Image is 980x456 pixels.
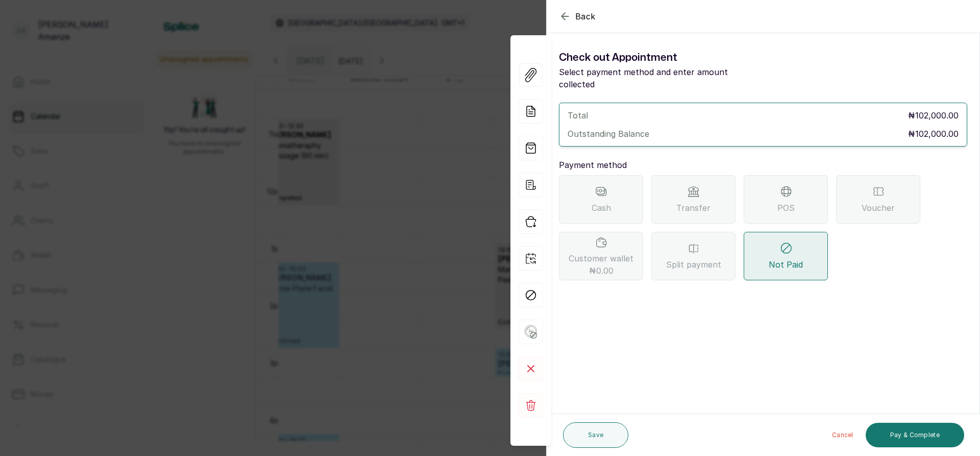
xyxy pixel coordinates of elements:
p: Payment method [559,159,967,171]
span: Back [575,10,596,22]
span: ₦0.00 [589,265,614,277]
p: Outstanding Balance [568,128,649,140]
span: POS [777,202,795,214]
h1: Check out Appointment [559,50,763,66]
span: Customer wallet [569,252,633,277]
p: Total [568,109,588,122]
p: ₦102,000.00 [908,128,959,140]
button: Cancel [824,423,862,447]
span: Cash [592,202,611,214]
span: Voucher [862,202,895,214]
span: Transfer [676,202,710,214]
p: Select payment method and enter amount collected [559,66,763,90]
button: Pay & Complete [866,423,964,447]
p: ₦102,000.00 [908,109,959,122]
span: Split payment [666,258,721,271]
span: Not Paid [769,258,803,271]
button: Back [559,10,596,22]
button: Save [563,422,628,448]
